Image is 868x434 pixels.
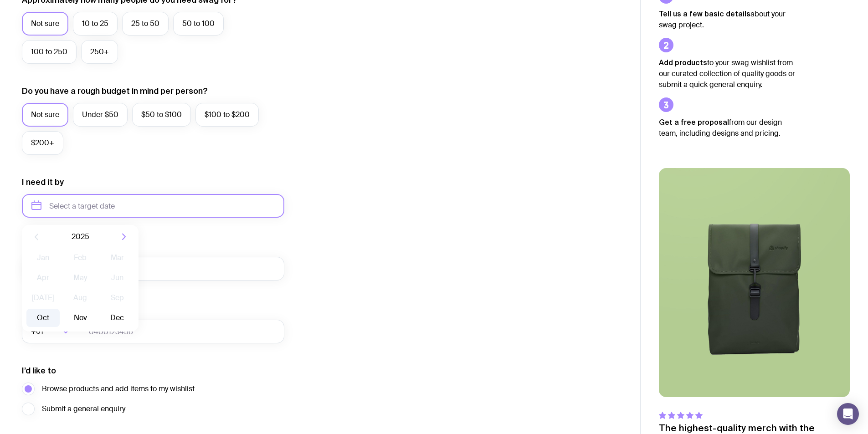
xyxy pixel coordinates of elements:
label: 25 to 50 [122,12,169,36]
label: I need it by [22,177,64,188]
label: $50 to $100 [132,103,191,127]
button: May [63,269,97,287]
label: Under $50 [73,103,128,127]
p: to your swag wishlist from our curated collection of quality goods or submit a quick general enqu... [659,57,796,90]
button: Oct [26,309,60,327]
input: 0400123456 [80,320,284,343]
button: Jun [101,269,134,287]
span: Submit a general enquiry [42,403,125,414]
strong: Tell us a few basic details [659,10,750,18]
button: Dec [101,309,134,327]
button: Feb [63,249,97,267]
button: Aug [63,289,97,307]
input: Select a target date [22,194,284,218]
span: Browse products and add items to my wishlist [42,383,195,394]
label: $100 to $200 [195,103,259,127]
label: 250+ [81,40,118,64]
span: 2025 [72,231,89,242]
button: Apr [26,269,60,287]
button: Mar [101,249,134,267]
p: about your swag project. [659,8,796,31]
p: from our design team, including designs and pricing. [659,117,796,139]
label: $200+ [22,131,63,155]
div: Search for option [22,320,80,343]
button: Nov [63,309,97,327]
div: Open Intercom Messenger [837,403,859,425]
label: 10 to 25 [73,12,118,36]
input: you@email.com [22,257,284,281]
label: 100 to 250 [22,40,77,64]
strong: Get a free proposal [659,118,729,126]
button: Jan [26,249,60,267]
label: 50 to 100 [173,12,224,36]
label: Do you have a rough budget in mind per person? [22,86,208,97]
span: +61 [31,320,45,343]
button: [DATE] [26,289,60,307]
input: Search for option [45,320,59,343]
strong: Add products [659,58,707,66]
label: Not sure [22,12,68,36]
label: I’d like to [22,365,56,376]
label: Not sure [22,103,68,127]
button: Sep [101,289,134,307]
